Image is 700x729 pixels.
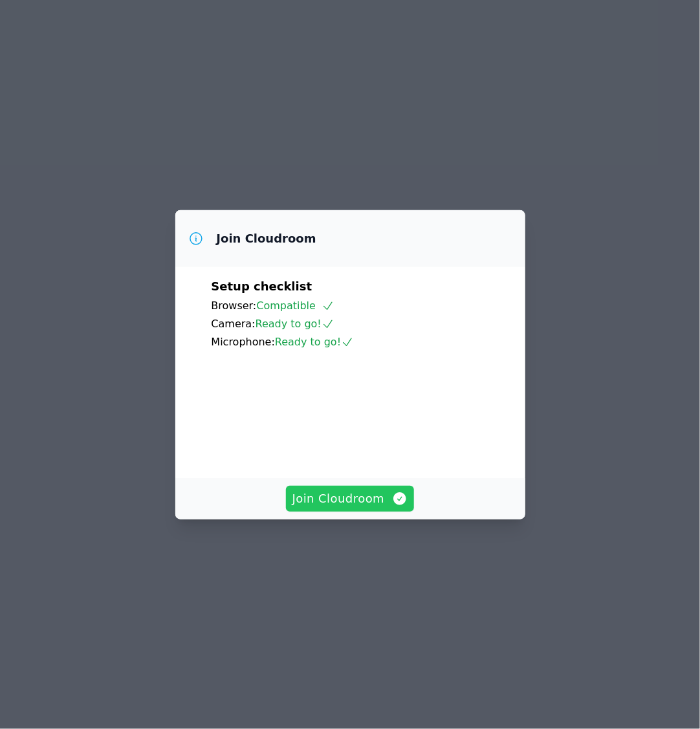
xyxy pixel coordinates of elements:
[286,486,415,512] button: Join Cloudroom
[212,336,276,348] span: Microphone:
[256,299,334,312] span: Compatible
[292,490,408,508] span: Join Cloudroom
[275,336,354,348] span: Ready to go!
[212,279,312,293] span: Setup checklist
[212,318,256,330] span: Camera:
[256,318,334,330] span: Ready to go!
[212,299,257,312] span: Browser:
[217,231,316,246] h3: Join Cloudroom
